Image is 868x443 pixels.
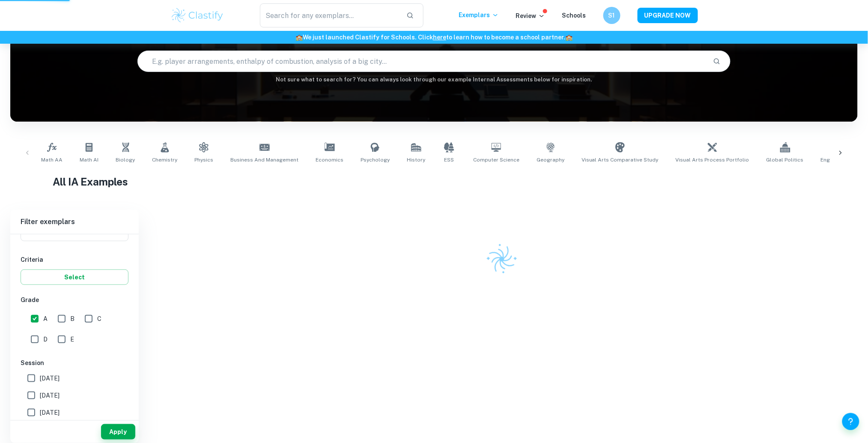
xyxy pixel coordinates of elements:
span: Psychology [361,156,390,164]
span: Geography [537,156,564,164]
span: 🏫 [295,34,303,41]
h6: Criteria [21,255,128,264]
span: Visual Arts Process Portfolio [676,156,749,164]
a: Schools [562,12,586,19]
button: Select [21,269,128,285]
img: Clastify logo [480,238,523,281]
span: Visual Arts Comparative Study [582,156,659,164]
span: 🏫 [565,34,573,41]
span: History [407,156,425,164]
span: Math AA [41,156,63,164]
span: Chemistry [152,156,177,164]
span: [DATE] [40,374,60,383]
span: Economics [316,156,343,164]
span: [DATE] [40,408,60,417]
input: Search for any exemplars... [260,3,400,27]
span: Biology [116,156,135,164]
h6: Filter exemplars [10,210,139,234]
p: Review [516,11,545,21]
span: E [70,335,74,344]
span: C [97,314,101,323]
span: Math AI [80,156,98,164]
span: [DATE] [40,391,60,400]
button: Help and Feedback [842,413,859,430]
p: Exemplars [459,10,499,20]
span: D [43,335,48,344]
h6: Session [21,358,128,368]
a: here [433,34,446,41]
span: B [70,314,75,323]
h6: Grade [21,295,128,305]
h6: We just launched Clastify for Schools. Click to learn how to become a school partner. [2,33,866,42]
span: Physics [194,156,213,164]
button: Apply [101,424,135,440]
img: Clastify logo [170,7,225,24]
span: Global Politics [767,156,804,164]
span: ESS [444,156,454,164]
h6: Not sure what to search for? You can always look through our example Internal Assessments below f... [10,75,858,84]
h6: S1 [607,11,617,20]
button: UPGRADE NOW [638,8,698,23]
input: E.g. player arrangements, enthalpy of combustion, analysis of a big city... [138,49,706,73]
span: Business and Management [230,156,298,164]
span: Computer Science [473,156,519,164]
button: S1 [603,7,620,24]
button: Search [710,54,724,69]
span: A [43,314,48,323]
h1: All IA Examples [53,174,815,189]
